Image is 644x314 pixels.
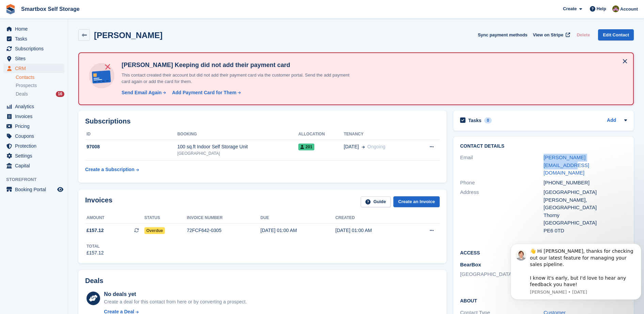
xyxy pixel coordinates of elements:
[3,141,64,151] a: menu
[335,227,410,234] div: [DATE] 01:00 AM
[544,227,627,235] div: PE6 0TD
[3,121,64,131] a: menu
[177,143,298,150] div: 100 sq.ft Indoor Self Storage Unit
[15,112,56,121] span: Invoices
[104,290,247,298] div: No deals yet
[85,213,144,224] th: Amount
[87,61,116,90] img: no-card-linked-e7822e413c904bf8b177c4d89f31251c4716f9871600ec3ca5bfc59e148c83f4.svg
[15,24,56,34] span: Home
[261,227,335,234] div: [DATE] 01:00 AM
[177,129,298,140] th: Booking
[607,117,616,125] a: Add
[3,64,64,73] a: menu
[298,129,344,140] th: Allocation
[460,179,544,187] div: Phone
[119,61,357,69] h4: [PERSON_NAME] Keeping did not add their payment card
[15,161,56,170] span: Capital
[85,143,177,150] div: 97008
[16,90,64,98] a: Deals 16
[3,54,64,63] a: menu
[5,4,16,14] img: stora-icon-8386f47178a22dfd0bd8f6a31ec36ba5ce8667c1dd55bd0f319d3a0aa187defe.svg
[478,29,528,40] button: Sync payment methods
[104,298,247,305] div: Create a deal for this contact from here or by converting a prospect.
[85,196,112,208] h2: Invoices
[460,154,544,177] div: Email
[3,44,64,53] a: menu
[172,89,236,96] div: Add Payment Card for Them
[484,117,492,123] div: 0
[3,24,64,34] a: menu
[177,150,298,156] div: [GEOGRAPHIC_DATA]
[544,219,627,227] div: [GEOGRAPHIC_DATA]
[85,163,139,176] a: Create a Subscription
[3,131,64,141] a: menu
[122,89,162,96] div: Send Email Again
[15,131,56,141] span: Coupons
[460,270,544,278] li: [GEOGRAPHIC_DATA]
[85,166,135,173] div: Create a Subscription
[460,297,627,304] h2: About
[15,121,56,131] span: Pricing
[598,29,634,40] a: Edit Contact
[144,213,187,224] th: Status
[3,151,64,161] a: menu
[344,143,359,150] span: [DATE]
[15,54,56,63] span: Sites
[460,249,627,256] h2: Access
[85,129,177,140] th: ID
[15,141,56,151] span: Protection
[15,185,56,194] span: Booking Portal
[3,102,64,111] a: menu
[187,227,260,234] div: 72FCF642-0305
[344,129,415,140] th: Tenancy
[15,34,56,44] span: Tasks
[18,3,82,15] a: Smartbox Self Storage
[508,240,644,311] iframe: Intercom notifications message
[544,188,627,212] div: [GEOGRAPHIC_DATA][PERSON_NAME],[GEOGRAPHIC_DATA]
[361,196,391,208] a: Guide
[460,262,481,267] span: BearBox
[460,144,627,149] h2: Contact Details
[94,31,162,40] h2: [PERSON_NAME]
[261,213,335,224] th: Due
[544,179,627,187] div: [PHONE_NUMBER]
[620,6,638,13] span: Account
[393,196,440,208] a: Create an Invoice
[15,44,56,53] span: Subscriptions
[468,117,482,123] h2: Tasks
[530,29,571,40] a: View on Stripe
[85,117,440,125] h2: Subscriptions
[544,212,627,219] div: Thorny
[6,176,68,183] span: Storefront
[15,151,56,161] span: Settings
[574,29,593,40] button: Delete
[56,185,64,194] a: Preview store
[16,82,64,89] a: Prospects
[3,112,64,121] a: menu
[16,82,37,89] span: Prospects
[169,89,241,96] a: Add Payment Card for Them
[367,144,386,149] span: Ongoing
[87,227,104,234] span: £157.12
[144,227,165,234] span: Overdue
[533,32,563,38] span: View on Stripe
[3,34,64,44] a: menu
[87,243,104,249] div: Total
[15,102,56,111] span: Analytics
[298,144,314,150] span: 201
[335,213,410,224] th: Created
[87,249,104,257] div: £157.12
[187,213,260,224] th: Invoice number
[460,188,544,234] div: Address
[15,64,56,73] span: CRM
[612,5,619,12] img: Kayleigh Devlin
[544,154,589,176] a: [PERSON_NAME][EMAIL_ADDRESS][DOMAIN_NAME]
[85,277,103,285] h2: Deals
[3,185,64,194] a: menu
[563,5,577,12] span: Create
